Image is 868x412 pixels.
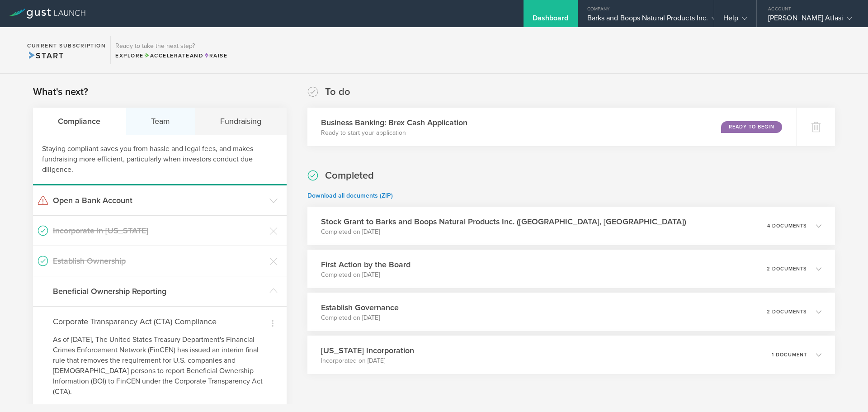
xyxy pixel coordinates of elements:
[325,85,350,99] h2: To do
[767,266,807,271] p: 2 documents
[321,117,467,128] h3: Business Banking: Brex Cash Application
[53,335,267,397] p: As of [DATE], The United States Treasury Department's Financial Crimes Enforcement Network (FinCE...
[307,192,393,199] a: Download all documents (ZIP)
[27,43,106,48] h2: Current Subscription
[321,216,686,227] h3: Stock Grant to Barks and Boops Natural Products Inc. ([GEOGRAPHIC_DATA], [GEOGRAPHIC_DATA])
[115,52,227,60] div: Explore
[53,225,265,237] h3: Incorporate in [US_STATE]
[144,52,204,59] span: and
[321,313,399,322] p: Completed on [DATE]
[768,14,852,27] div: [PERSON_NAME] Atlasi
[33,135,287,185] div: Staying compliant saves you from hassle and legal fees, and makes fundraising more efficient, par...
[321,345,414,356] h3: [US_STATE] Incorporation
[27,51,64,61] span: Start
[33,108,126,135] div: Compliance
[321,356,414,365] p: Incorporated on [DATE]
[33,85,88,99] h2: What's next?
[203,52,227,59] span: Raise
[533,14,569,27] div: Dashboard
[195,108,287,135] div: Fundraising
[723,14,747,27] div: Help
[325,169,374,182] h2: Completed
[321,128,467,137] p: Ready to start your application
[772,352,807,357] p: 1 document
[110,36,232,64] div: Ready to take the next step?ExploreAccelerateandRaise
[321,259,410,270] h3: First Action by the Board
[587,14,705,27] div: Barks and Boops Natural Products Inc.
[321,227,686,237] p: Completed on [DATE]
[721,121,782,133] div: Ready to Begin
[53,255,265,267] h3: Establish Ownership
[144,52,190,59] span: Accelerate
[321,270,410,279] p: Completed on [DATE]
[115,43,227,49] h3: Ready to take the next step?
[53,316,267,327] h4: Corporate Transparency Act (CTA) Compliance
[321,302,399,313] h3: Establish Governance
[767,309,807,314] p: 2 documents
[53,285,265,297] h3: Beneficial Ownership Reporting
[767,223,807,228] p: 4 documents
[53,194,265,206] h3: Open a Bank Account
[126,108,196,135] div: Team
[307,108,797,146] div: Business Banking: Brex Cash ApplicationReady to start your applicationReady to Begin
